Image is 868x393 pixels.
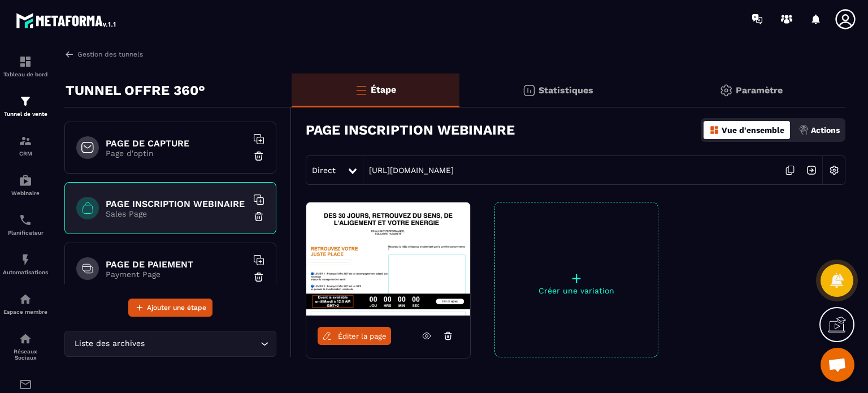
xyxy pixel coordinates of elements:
[318,327,391,345] a: Éditer la page
[3,284,48,323] a: automationsautomationsEspace membre
[147,302,206,313] span: Ajouter une étape
[3,230,48,236] p: Planificateur
[363,166,454,175] a: [URL][DOMAIN_NAME]
[19,174,32,187] img: automations
[3,150,48,157] p: CRM
[3,348,48,361] p: Réseaux Sociaux
[709,125,719,135] img: dashboard-orange.40269519.svg
[801,159,822,181] img: arrow-next.bcc2205e.svg
[19,292,32,306] img: automations
[3,309,48,315] p: Espace membre
[106,209,247,218] p: Sales Page
[19,55,32,68] img: formation
[3,205,48,244] a: schedulerschedulerPlanificateur
[106,259,247,270] h6: PAGE DE PAIEMENT
[811,126,840,135] p: Actions
[106,270,247,279] p: Payment Page
[354,83,368,97] img: bars-o.4a397970.svg
[106,149,247,158] p: Page d'optin
[371,84,396,95] p: Étape
[19,253,32,266] img: automations
[736,85,783,96] p: Paramètre
[64,49,75,59] img: arrow
[722,126,784,135] p: Vue d'ensemble
[128,299,212,317] button: Ajouter une étape
[495,270,658,286] p: +
[306,122,515,138] h3: PAGE INSCRIPTION WEBINAIRE
[253,271,264,283] img: trash
[64,331,276,357] div: Search for option
[106,138,247,149] h6: PAGE DE CAPTURE
[3,46,48,86] a: formationformationTableau de bord
[823,159,845,181] img: setting-w.858f3a88.svg
[253,211,264,222] img: trash
[798,125,809,135] img: actions.d6e523a2.png
[3,71,48,77] p: Tableau de bord
[3,323,48,369] a: social-networksocial-networkRéseaux Sociaux
[821,348,854,382] a: Ouvrir le chat
[719,84,733,97] img: setting-gr.5f69749f.svg
[306,202,470,316] img: image
[106,198,247,209] h6: PAGE INSCRIPTION WEBINAIRE
[522,84,536,97] img: stats.20deebd0.svg
[3,111,48,117] p: Tunnel de vente
[338,332,387,340] span: Éditer la page
[3,126,48,165] a: formationformationCRM
[539,85,593,96] p: Statistiques
[19,213,32,227] img: scheduler
[19,332,32,346] img: social-network
[64,49,143,59] a: Gestion des tunnels
[3,86,48,126] a: formationformationTunnel de vente
[19,134,32,148] img: formation
[495,286,658,295] p: Créer une variation
[312,166,336,175] span: Direct
[253,150,264,162] img: trash
[16,10,118,31] img: logo
[72,338,147,350] span: Liste des archives
[3,165,48,205] a: automationsautomationsWebinaire
[3,244,48,284] a: automationsautomationsAutomatisations
[19,378,32,391] img: email
[3,269,48,275] p: Automatisations
[147,338,258,350] input: Search for option
[66,79,205,102] p: TUNNEL OFFRE 360°
[3,190,48,196] p: Webinaire
[19,94,32,108] img: formation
